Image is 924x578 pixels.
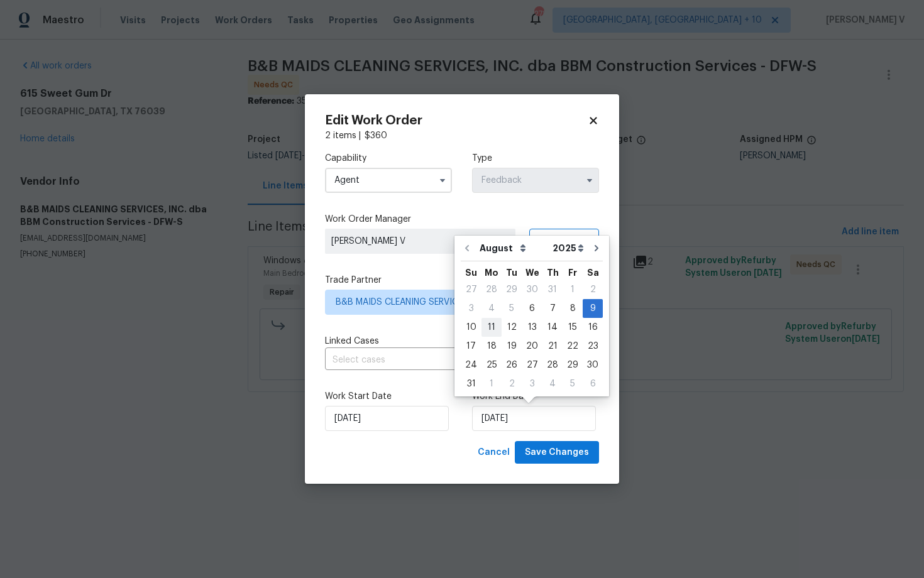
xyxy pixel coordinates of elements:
[542,299,563,318] div: Thu Aug 07 2025
[563,337,583,355] div: 22
[522,356,542,374] div: Wed Aug 27 2025
[481,281,502,298] div: 28
[522,319,542,336] div: 13
[542,319,563,336] div: 14
[461,300,481,317] div: 3
[325,335,379,347] span: Linked Cases
[583,281,603,298] div: 2
[563,375,583,393] div: 5
[461,337,481,356] div: Sun Aug 17 2025
[542,281,563,298] div: 31
[481,318,502,337] div: Mon Aug 11 2025
[522,318,542,337] div: Wed Aug 13 2025
[502,356,522,374] div: Tue Aug 26 2025
[325,168,452,193] input: Select...
[563,356,583,374] div: 29
[461,356,481,374] div: Sun Aug 24 2025
[502,280,522,299] div: Tue Jul 29 2025
[325,390,452,403] label: Work Start Date
[563,337,583,356] div: Fri Aug 22 2025
[325,213,599,226] label: Work Order Manager
[502,337,522,355] div: 19
[461,374,481,393] div: Sun Aug 31 2025
[502,319,522,336] div: 12
[481,319,502,336] div: 11
[331,235,509,248] span: [PERSON_NAME] V
[525,445,589,461] span: Save Changes
[583,319,603,336] div: 16
[583,356,603,374] div: 30
[502,299,522,318] div: Tue Aug 05 2025
[458,236,476,261] button: Go to previous month
[472,406,596,431] input: M/D/YYYY
[325,129,599,142] div: 2 items |
[522,337,542,356] div: Wed Aug 20 2025
[481,300,502,317] div: 4
[563,319,583,336] div: 15
[481,280,502,299] div: Mon Jul 28 2025
[461,280,481,299] div: Sun Jul 27 2025
[502,318,522,337] div: Tue Aug 12 2025
[540,235,570,248] span: Assign
[502,356,522,374] div: 26
[583,337,603,355] div: 23
[461,318,481,337] div: Sun Aug 10 2025
[481,337,502,356] div: Mon Aug 18 2025
[478,445,510,461] span: Cancel
[522,281,542,298] div: 30
[583,299,603,318] div: Sat Aug 09 2025
[583,375,603,393] div: 6
[522,374,542,393] div: Wed Sep 03 2025
[542,280,563,299] div: Thu Jul 31 2025
[476,239,549,258] select: Month
[461,356,481,374] div: 24
[563,318,583,337] div: Fri Aug 15 2025
[525,268,539,277] abbr: Wednesday
[325,152,452,165] label: Capability
[582,173,597,188] button: Show options
[522,356,542,374] div: 27
[583,356,603,374] div: Sat Aug 30 2025
[583,300,603,317] div: 9
[506,268,517,277] abbr: Tuesday
[583,337,603,356] div: Sat Aug 23 2025
[435,173,450,188] button: Show options
[461,299,481,318] div: Sun Aug 03 2025
[481,375,502,393] div: 1
[473,441,515,464] button: Cancel
[481,356,502,374] div: 25
[461,281,481,298] div: 27
[461,319,481,336] div: 10
[563,356,583,374] div: Fri Aug 29 2025
[472,152,599,165] label: Type
[563,280,583,299] div: Fri Aug 01 2025
[568,268,577,277] abbr: Friday
[563,299,583,318] div: Fri Aug 08 2025
[485,268,498,277] abbr: Monday
[325,114,588,127] h2: Edit Work Order
[522,299,542,318] div: Wed Aug 06 2025
[481,299,502,318] div: Mon Aug 04 2025
[502,374,522,393] div: Tue Sep 02 2025
[461,375,481,393] div: 31
[583,318,603,337] div: Sat Aug 16 2025
[325,406,449,431] input: M/D/YYYY
[542,356,563,374] div: 28
[542,337,563,355] div: 21
[336,296,570,308] span: B&B MAIDS CLEANING SERVICES, INC. dba BBM Construction Services - DFW-S
[522,337,542,355] div: 20
[461,337,481,355] div: 17
[522,375,542,393] div: 3
[502,337,522,356] div: Tue Aug 19 2025
[481,337,502,355] div: 18
[542,318,563,337] div: Thu Aug 14 2025
[502,281,522,298] div: 29
[583,280,603,299] div: Sat Aug 02 2025
[563,300,583,317] div: 8
[481,356,502,374] div: Mon Aug 25 2025
[542,375,563,393] div: 4
[325,351,564,370] input: Select cases
[587,236,606,261] button: Go to next month
[502,375,522,393] div: 2
[549,239,587,258] select: Year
